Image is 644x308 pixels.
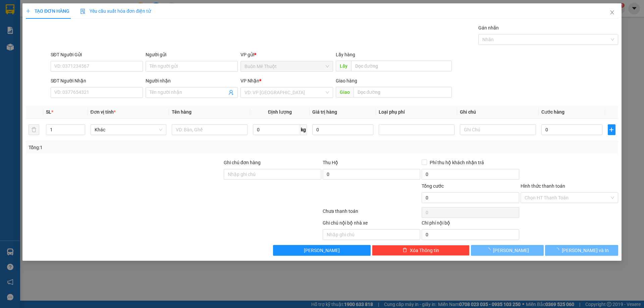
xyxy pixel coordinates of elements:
span: close [609,10,615,15]
span: Giá trị hàng [312,109,337,115]
input: Ghi chú đơn hàng [224,169,321,180]
span: delete [402,248,407,253]
span: SL [46,109,52,115]
img: icon [80,9,86,14]
th: Loại phụ phí [376,106,457,119]
span: Giao [336,87,354,98]
div: VP gửi [241,51,333,58]
label: Ghi chú đơn hàng [224,160,261,165]
span: Lấy [336,61,351,71]
div: SĐT Người Gửi [51,51,143,58]
span: [PERSON_NAME] [304,247,340,254]
div: Ghi chú nội bộ nhà xe [323,219,420,229]
span: loading [554,248,562,252]
input: Dọc đường [351,61,452,71]
div: Tổng: 1 [29,144,249,151]
button: [PERSON_NAME] [273,245,371,256]
div: SĐT Người Nhận [51,77,143,84]
span: plus [608,127,615,132]
span: loading [486,248,493,252]
span: Định lượng [268,109,292,115]
span: VP Nhận [241,78,260,83]
div: Chi phí nội bộ [422,219,519,229]
span: Đơn vị tính [91,109,116,115]
span: TẠO ĐƠN HÀNG [26,8,69,14]
span: [PERSON_NAME] [493,247,529,254]
th: Ghi chú [458,106,539,119]
span: Xóa Thông tin [410,247,439,254]
input: Ghi Chú [460,124,536,135]
button: [PERSON_NAME] [471,245,544,256]
input: Nhập ghi chú [323,229,420,240]
button: [PERSON_NAME] và In [545,245,618,256]
input: Dọc đường [354,87,452,98]
span: kg [300,124,307,135]
input: 0 [312,124,373,135]
span: Lấy hàng [336,52,355,57]
span: Tên hàng [172,109,192,115]
button: delete [29,124,39,135]
button: Close [603,3,622,22]
span: Khác [95,125,162,135]
span: [PERSON_NAME] và In [562,247,609,254]
span: Tổng cước [422,183,444,189]
span: user-add [229,90,234,95]
button: deleteXóa Thông tin [372,245,470,256]
input: VD: Bàn, Ghế [172,124,248,135]
span: Buôn Mê Thuột [245,61,329,71]
label: Gán nhãn [478,25,499,30]
div: Người gửi [146,51,238,58]
button: plus [608,124,615,135]
div: Người nhận [146,77,238,84]
div: Chưa thanh toán [322,207,421,219]
span: Cước hàng [541,109,565,115]
span: plus [26,9,31,13]
label: Hình thức thanh toán [521,183,565,189]
span: Yêu cầu xuất hóa đơn điện tử [80,8,151,14]
span: Phí thu hộ khách nhận trả [427,159,487,166]
span: Giao hàng [336,78,357,83]
span: Thu Hộ [323,160,338,165]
